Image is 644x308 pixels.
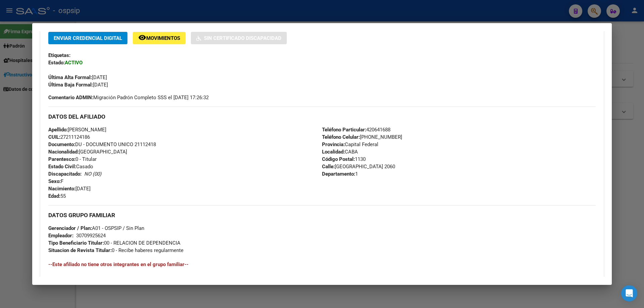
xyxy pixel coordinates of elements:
[48,261,596,268] h4: --Este afiliado no tiene otros integrantes en el grupo familiar--
[48,113,596,120] h3: DATOS DEL AFILIADO
[48,156,75,162] strong: Parentesco:
[48,32,127,44] button: Enviar Credencial Digital
[48,247,183,253] span: 0 - Recibe haberes regularmente
[48,156,97,162] span: 0 - Titular
[146,35,180,41] span: Movimientos
[48,240,104,246] strong: Tipo Beneficiario Titular:
[322,171,358,177] span: 1
[322,156,355,162] strong: Código Postal:
[48,186,91,192] span: [DATE]
[48,134,60,140] strong: CUIL:
[322,149,358,155] span: CABA
[48,74,107,80] span: [DATE]
[48,149,127,155] span: [GEOGRAPHIC_DATA]
[322,171,355,177] strong: Departamento:
[322,134,402,140] span: [PHONE_NUMBER]
[322,127,390,133] span: 420641688
[48,52,70,58] strong: Etiquetas:
[48,74,92,80] strong: Última Alta Formal:
[54,35,122,41] span: Enviar Credencial Digital
[322,156,366,162] span: 1130
[48,171,82,177] strong: Discapacitado:
[138,34,146,42] mat-icon: remove_red_eye
[48,60,65,66] strong: Estado:
[48,141,156,147] span: DU - DOCUMENTO UNICO 21112418
[48,178,63,184] span: F
[322,164,395,170] span: [GEOGRAPHIC_DATA] 2060
[48,225,144,231] span: A01 - OSPSIP / Sin Plan
[48,178,61,184] strong: Sexo:
[48,94,209,101] span: Migración Padrón Completo SSS el [DATE] 17:26:32
[48,164,93,170] span: Casado
[204,35,281,41] span: Sin Certificado Discapacidad
[322,127,366,133] strong: Teléfono Particular:
[48,211,596,219] h3: DATOS GRUPO FAMILIAR
[322,134,360,140] strong: Teléfono Celular:
[40,21,604,291] div: Datos de Empadronamiento
[48,193,60,199] strong: Edad:
[48,82,108,88] span: [DATE]
[48,127,68,133] strong: Apellido:
[48,127,106,133] span: [PERSON_NAME]
[48,149,79,155] strong: Nacionalidad:
[48,247,112,253] strong: Situacion de Revista Titular:
[48,186,75,192] strong: Nacimiento:
[65,60,83,66] strong: ACTIVO
[48,225,92,231] strong: Gerenciador / Plan:
[48,233,73,239] strong: Empleador:
[621,285,637,301] div: Open Intercom Messenger
[322,164,335,170] strong: Calle:
[48,141,75,147] strong: Documento:
[48,193,66,199] span: 55
[84,171,101,177] i: NO (00)
[48,95,93,101] strong: Comentario ADMIN:
[48,164,76,170] strong: Estado Civil:
[48,134,90,140] span: 27211124186
[76,232,106,239] div: 30709925624
[322,141,378,147] span: Capital Federal
[133,32,185,44] button: Movimientos
[48,82,93,88] strong: Última Baja Formal:
[322,141,345,147] strong: Provincia:
[191,32,287,44] button: Sin Certificado Discapacidad
[48,240,180,246] span: 00 - RELACION DE DEPENDENCIA
[322,149,345,155] strong: Localidad:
